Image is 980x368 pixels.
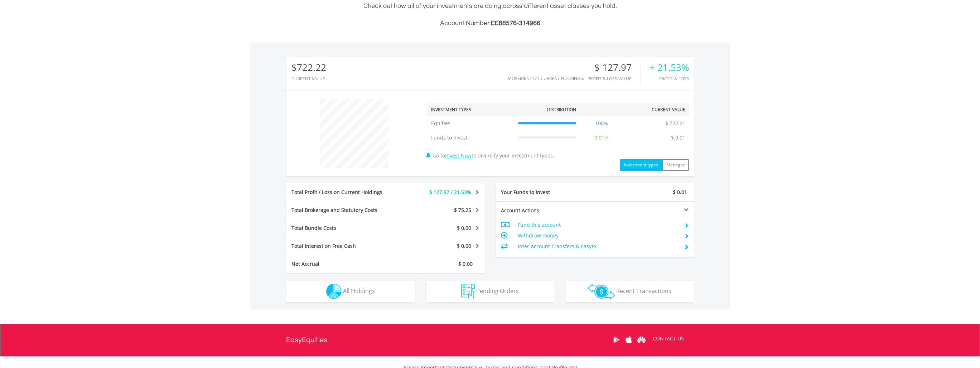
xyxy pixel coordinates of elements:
span: $ 0.00 [457,242,471,249]
div: Distribution [547,107,576,113]
div: CURRENT VALUE [291,76,326,81]
span: $ 75.25 [454,207,471,213]
a: EasyEquities [286,324,327,356]
div: Movement on Current Holdings: [508,76,584,81]
span: Recent Transactions [616,287,671,295]
td: 0.01% [580,131,623,145]
div: $ 127.97 [588,62,641,73]
button: Investment types [620,159,662,171]
a: Apple [623,329,635,351]
th: Investment Types [428,103,515,116]
div: Total Interest on Free Cash [286,242,402,250]
td: $ 722.21 [662,116,689,131]
span: Pending Orders [476,287,519,295]
h3: Account Number: [286,18,694,28]
img: holdings-wht.png [326,284,342,299]
span: All Holdings [343,287,375,295]
span: $ 127.97 / 21.53% [429,189,471,195]
a: Huawei [635,329,648,351]
div: Total Brokerage and Statutory Costs [286,207,402,214]
div: Total Bundle Costs [286,225,402,232]
button: All Holdings [286,281,415,302]
td: Inter-account Transfers & EasyFx [517,241,678,252]
span: EE88576-314966 [491,20,540,27]
div: + 21.53% [650,62,689,73]
span: $ 0.00 [458,260,473,267]
th: Current Value [623,103,689,116]
div: Profit & Loss [650,76,689,81]
span: $ 0.00 [457,225,471,231]
a: Invest Now [445,152,472,159]
span: $ 0.01 [673,189,687,195]
img: transactions-zar-wht.png [588,284,615,299]
td: Fund this account [517,220,678,230]
td: Withdraw money [517,230,678,241]
div: Your Funds to Invest [496,189,595,196]
div: Net Accrual [286,260,402,268]
td: Equities [428,116,515,131]
img: pending_instructions-wht.png [461,284,475,299]
a: Google Play [610,329,623,351]
div: Check out how all of your investments are doing across different asset classes you hold. [286,1,694,28]
div: Total Profit / Loss on Current Holdings [286,189,402,196]
td: $ 0.01 [667,131,689,145]
button: Manager [662,159,689,171]
button: Recent Transactions [565,281,694,302]
div: Go to to diversify your investment types. [422,96,694,171]
div: Profit & Loss Value [588,76,641,81]
td: 100% [580,116,623,131]
a: CONTACT US [648,329,689,349]
button: Pending Orders [426,281,555,302]
div: $722.22 [291,62,326,73]
div: Account Actions [496,207,595,214]
td: Funds to Invest [428,131,515,145]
